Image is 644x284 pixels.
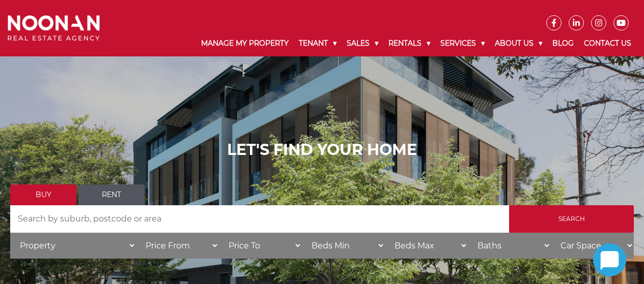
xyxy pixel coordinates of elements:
[78,184,145,205] a: Rent
[435,30,490,56] a: Services
[547,30,579,56] a: Blog
[8,15,100,41] img: Noonan Real Estate Agency
[579,30,636,56] a: Contact Us
[10,205,509,233] input: Search by suburb, postcode or area
[10,184,76,205] a: Buy
[294,30,342,56] a: Tenant
[196,30,294,56] a: Manage My Property
[383,30,435,56] a: Rentals
[10,141,634,159] h1: LET'S FIND YOUR HOME
[342,30,383,56] a: Sales
[509,205,634,233] input: Search
[490,30,547,56] a: About Us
